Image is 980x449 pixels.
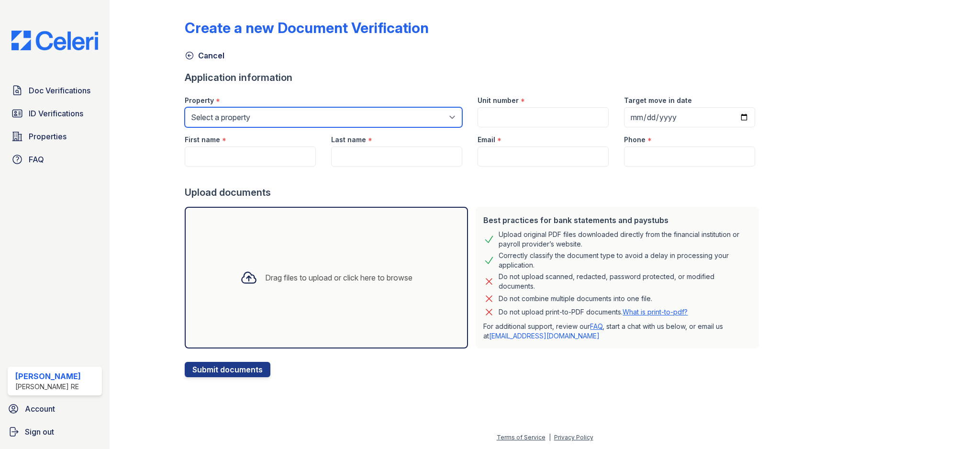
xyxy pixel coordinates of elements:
button: Submit documents [185,362,270,377]
span: FAQ [29,154,44,165]
div: Correctly classify the document type to avoid a delay in processing your application. [499,251,751,270]
label: Unit number [478,96,519,105]
a: FAQ [590,322,602,330]
p: Do not upload print-to-PDF documents. [499,307,688,317]
img: CE_Logo_Blue-a8612792a0a2168367f1c8372b55b34899dd931a85d93a1a3d3e32e68fde9ad4.png [4,31,106,50]
a: Properties [8,127,102,146]
span: Account [25,403,55,415]
a: [EMAIL_ADDRESS][DOMAIN_NAME] [489,332,600,340]
a: ID Verifications [8,104,102,123]
span: Properties [29,131,67,142]
div: [PERSON_NAME] [15,370,81,382]
div: Do not upload scanned, redacted, password protected, or modified documents. [499,272,751,291]
label: Phone [624,135,646,145]
div: Application information [185,71,763,84]
label: Target move in date [624,96,692,105]
span: ID Verifications [29,108,83,119]
a: Terms of Service [497,434,546,441]
a: Sign out [4,422,106,441]
div: [PERSON_NAME] RE [15,382,81,392]
div: Create a new Document Verification [185,19,429,36]
div: Upload documents [185,186,763,199]
a: Privacy Policy [554,434,593,441]
label: Email [478,135,495,145]
a: What is print-to-pdf? [623,308,688,316]
a: Account [4,399,106,418]
div: Upload original PDF files downloaded directly from the financial institution or payroll provider’... [499,230,751,249]
a: Doc Verifications [8,81,102,100]
label: First name [185,135,220,145]
div: Do not combine multiple documents into one file. [499,293,652,304]
label: Last name [331,135,366,145]
p: For additional support, review our , start a chat with us below, or email us at [483,322,751,341]
span: Sign out [25,426,54,438]
span: Doc Verifications [29,85,90,96]
label: Property [185,96,214,105]
div: Best practices for bank statements and paystubs [483,214,751,226]
a: FAQ [8,150,102,169]
div: Drag files to upload or click here to browse [265,272,412,283]
div: | [549,434,551,441]
a: Cancel [185,50,224,61]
